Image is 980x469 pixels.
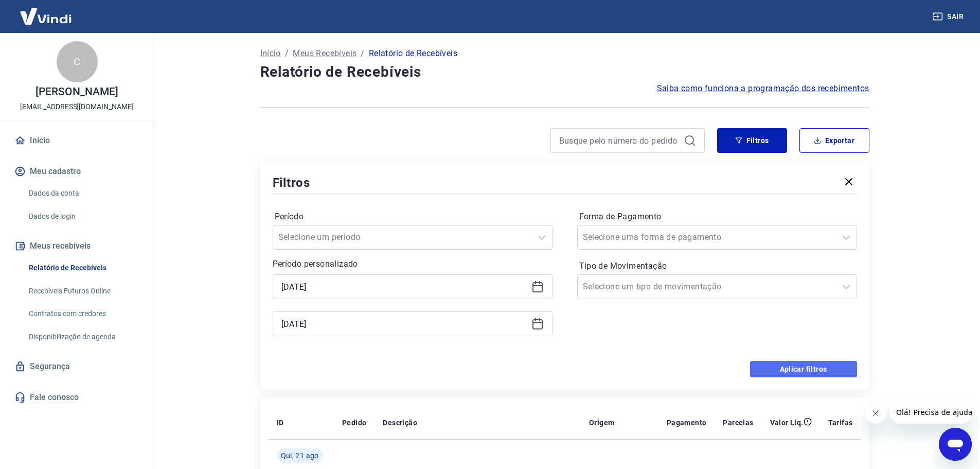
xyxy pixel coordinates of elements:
[723,418,753,428] p: Parcelas
[12,355,141,378] a: Segurança
[657,82,869,95] a: Saiba como funciona a programação dos recebimentos
[25,206,141,227] a: Dados de login
[273,175,311,191] h5: Filtros
[939,428,972,461] iframe: Botão para abrir a janela de mensagens
[12,386,141,409] a: Fale conosco
[273,258,553,270] p: Período personalizado
[361,47,364,60] p: /
[799,128,869,153] button: Exportar
[57,41,98,82] div: C
[865,403,886,424] iframe: Fechar mensagem
[293,47,357,60] a: Meus Recebíveis
[931,7,968,26] button: Sair
[260,62,869,82] h4: Relatório de Recebíveis
[342,418,366,428] p: Pedido
[25,326,141,348] a: Disponibilização de agenda
[6,7,86,15] span: Olá! Precisa de ajuda?
[579,211,855,223] label: Forma de Pagamento
[12,160,141,183] button: Meu cadastro
[25,303,141,324] a: Contratos com credores
[589,418,614,428] p: Origem
[281,450,319,461] span: Qui, 21 ago
[281,279,527,294] input: Data inicial
[12,235,141,257] button: Meus recebíveis
[260,47,281,60] a: Início
[890,401,972,424] iframe: Mensagem da empresa
[25,183,141,204] a: Dados da conta
[667,418,707,428] p: Pagamento
[25,281,141,302] a: Recebíveis Futuros Online
[383,418,417,428] p: Descrição
[559,133,680,148] input: Busque pelo número do pedido
[750,361,857,377] button: Aplicar filtros
[25,257,141,279] a: Relatório de Recebíveis
[369,47,457,60] p: Relatório de Recebíveis
[770,418,804,428] p: Valor Líq.
[828,418,853,428] p: Tarifas
[717,128,787,153] button: Filtros
[281,316,527,332] input: Data final
[12,1,79,32] img: Vindi
[285,47,289,60] p: /
[275,211,550,223] label: Período
[12,129,141,152] a: Início
[35,86,118,97] p: [PERSON_NAME]
[20,101,134,112] p: [EMAIL_ADDRESS][DOMAIN_NAME]
[277,418,284,428] p: ID
[579,260,855,272] label: Tipo de Movimentação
